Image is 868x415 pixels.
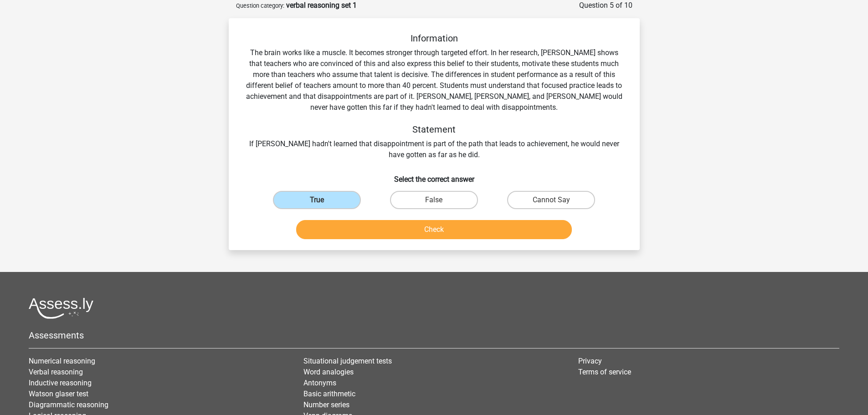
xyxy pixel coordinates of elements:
[303,389,355,398] a: Basic arithmetic
[29,330,839,341] h5: Assessments
[303,368,354,376] a: Word analogies
[29,297,93,319] img: Assessly logo
[578,368,631,376] a: Terms of service
[236,2,284,9] small: Question category:
[390,191,478,209] label: False
[303,357,392,365] a: Situational judgement tests
[303,400,349,409] a: Number series
[303,379,336,387] a: Antonyms
[243,33,625,44] h5: Information
[286,1,357,10] strong: verbal reasoning set 1
[243,33,625,160] div: The brain works like a muscle. It becomes stronger through targeted effort. In her research, [PER...
[29,400,108,409] a: Diagrammatic reasoning
[29,357,95,365] a: Numerical reasoning
[296,220,572,239] button: Check
[578,357,602,365] a: Privacy
[29,389,88,398] a: Watson glaser test
[243,168,625,184] h6: Select the correct answer
[243,124,625,135] h5: Statement
[507,191,595,209] label: Cannot Say
[29,368,83,376] a: Verbal reasoning
[273,191,361,209] label: True
[29,379,92,387] a: Inductive reasoning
